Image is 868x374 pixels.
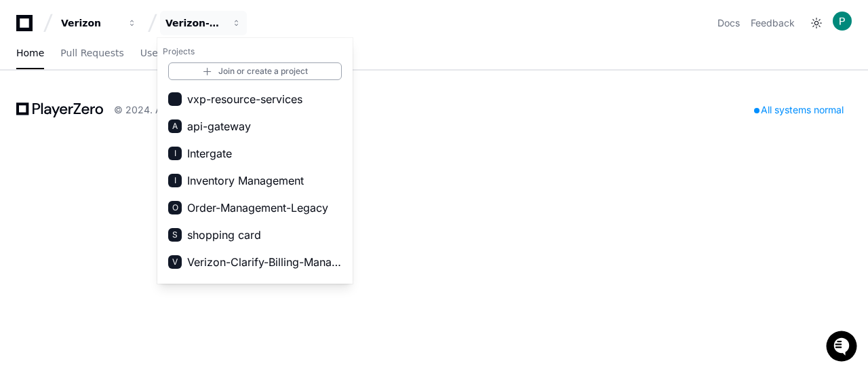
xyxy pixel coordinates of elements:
[717,16,740,30] a: Docs
[96,142,164,153] a: Powered byPylon
[16,38,44,69] a: Home
[746,100,852,119] div: All systems normal
[187,254,342,270] span: Verizon-Clarify-Billing-Management
[168,201,182,214] div: O
[187,91,302,107] span: vxp-resource-services
[114,103,239,117] div: © 2024. All rights reserved.
[157,41,353,62] h1: Projects
[231,105,247,121] button: Start new chat
[46,115,172,126] div: We're available if you need us!
[751,16,795,30] button: Feedback
[135,143,164,153] span: Pylon
[61,16,119,30] div: Verizon
[60,38,123,69] a: Pull Requests
[168,174,182,187] div: I
[160,11,247,35] button: Verizon-Clarify-Order-Management
[168,119,182,133] div: A
[46,101,222,115] div: Start new chat
[56,11,142,35] button: Verizon
[187,172,304,189] span: Inventory Management
[14,54,247,76] div: Welcome
[168,255,182,269] div: V
[140,38,167,69] a: Users
[168,62,342,80] a: Join or create a project
[825,329,861,366] iframe: Open customer support
[187,200,328,216] span: Order-Management-Legacy
[140,49,167,57] span: Users
[168,228,182,242] div: S
[14,14,41,41] img: PlayerZero
[165,16,224,30] div: Verizon-Clarify-Order-Management
[14,101,38,126] img: 1736555170064-99ba0984-63c1-480f-8ee9-699278ef63ed
[16,49,44,57] span: Home
[60,49,123,57] span: Pull Requests
[157,38,353,284] div: Verizon
[833,12,852,31] img: ACg8ocLL3vXvdba5S5V7nChXuiKYjYAj5GQFF3QGVBb6etwgLiZA=s96-c
[187,145,232,162] span: Intergate
[187,118,251,134] span: api-gateway
[168,147,182,160] div: I
[187,227,261,243] span: shopping card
